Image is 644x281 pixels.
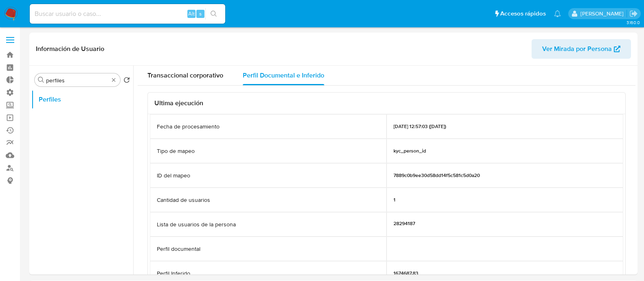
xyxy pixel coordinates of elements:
p: Tipo de mapeo [157,147,195,155]
p: ID del mapeo [157,172,190,179]
p: Perfil Inferido [157,270,190,277]
a: Notificaciones [554,10,561,17]
p: [DATE] 12:57:03 ([DATE]) [393,123,446,130]
input: Buscar usuario o caso... [30,9,225,19]
span: Perfil Documental e Inferido [243,71,324,80]
span: s [199,10,202,18]
p: 1674687.83 [393,270,418,277]
button: Perfiles [31,90,133,109]
button: Volver al orden por defecto [123,77,130,86]
a: Salir [629,9,638,18]
p: 7889c0b9ee30d58dd14f5c581c5d0a20 [393,172,480,179]
p: Cantidad de usuarios [157,196,210,204]
p: Fecha de procesamiento [157,123,220,131]
p: Lista de usuarios de la persona [157,221,236,228]
span: Ver Mirada por Persona [542,39,612,59]
h1: Información de Usuario [36,45,104,53]
button: Ver Mirada por Persona [532,39,631,59]
input: Buscar [46,77,109,84]
p: Perfil documental [157,245,200,253]
button: search-icon [205,8,222,20]
span: Transaccional corporativo [147,71,223,80]
span: Accesos rápidos [500,9,546,18]
button: Borrar [110,77,117,83]
strong: 28294187 [393,220,415,227]
p: kyc_person_id [393,148,426,154]
h3: Ultima ejecución [154,99,619,107]
span: Alt [188,10,195,18]
p: yanina.loff@mercadolibre.com [580,10,626,18]
button: Buscar [38,77,44,83]
p: 1 [393,197,396,203]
